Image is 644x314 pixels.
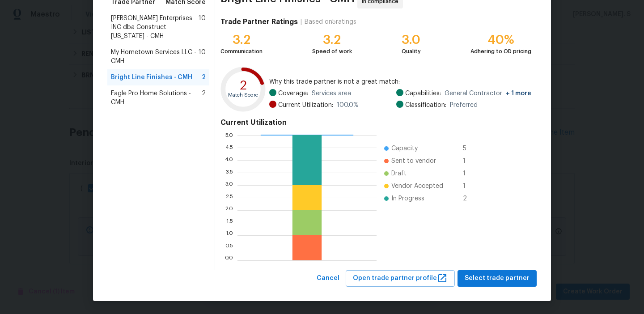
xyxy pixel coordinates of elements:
[220,35,263,44] div: 3.2
[220,17,298,26] h4: Trade Partner Ratings
[202,73,206,82] span: 2
[199,14,206,41] span: 10
[226,233,233,238] text: 1.0
[312,47,352,56] div: Speed of work
[445,89,531,98] span: General Contractor
[463,182,477,191] span: 1
[111,73,192,82] span: Bright Line Finishes - CMH
[463,144,477,153] span: 5
[225,195,233,200] text: 2.5
[402,35,421,44] div: 3.0
[305,17,356,26] div: Based on 5 ratings
[111,89,202,107] span: Eagle Pro Home Solutions - CMH
[470,35,531,44] div: 40%
[111,14,199,41] span: [PERSON_NAME] Enterprises INC dba Construct [US_STATE] - CMH
[226,220,233,225] text: 1.5
[225,245,233,250] text: 0.5
[199,48,206,66] span: 10
[317,273,339,284] span: Cancel
[470,47,531,56] div: Adhering to OD pricing
[463,157,477,165] span: 1
[506,90,531,97] span: + 1 more
[391,144,418,153] span: Capacity
[312,89,351,98] span: Services area
[278,89,308,98] span: Coverage:
[312,35,352,44] div: 3.2
[240,79,247,92] text: 2
[202,89,206,107] span: 2
[220,118,531,127] h4: Current Utilization
[402,47,421,56] div: Quality
[225,157,233,163] text: 4.0
[353,273,448,284] span: Open trade partner profile
[458,270,537,287] button: Select trade partner
[225,132,233,138] text: 5.0
[228,93,258,98] text: Match Score
[463,169,477,178] span: 1
[225,208,233,213] text: 2.0
[391,169,407,178] span: Draft
[298,17,305,26] div: |
[391,182,443,191] span: Vendor Accepted
[225,170,233,175] text: 3.5
[220,47,263,56] div: Communication
[337,101,359,110] span: 100.0 %
[111,48,199,66] span: My Hometown Services LLC - CMH
[278,101,333,110] span: Current Utilization:
[465,273,530,284] span: Select trade partner
[450,101,478,110] span: Preferred
[405,89,441,98] span: Capabilities:
[463,194,477,203] span: 2
[225,258,233,263] text: 0.0
[346,270,455,287] button: Open trade partner profile
[269,77,531,86] span: Why this trade partner is not a great match:
[405,101,446,110] span: Classification:
[391,194,424,203] span: In Progress
[225,145,233,150] text: 4.5
[313,270,343,287] button: Cancel
[225,182,233,188] text: 3.0
[391,157,436,165] span: Sent to vendor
